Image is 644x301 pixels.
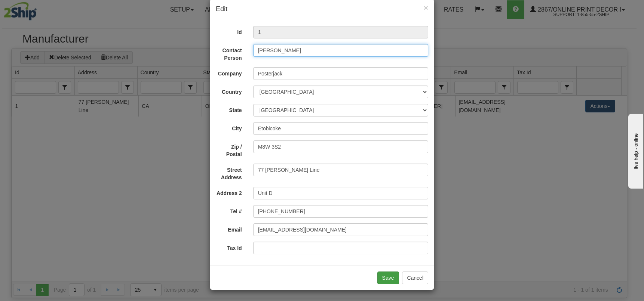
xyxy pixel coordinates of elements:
label: City [210,122,248,132]
label: Country [210,86,248,96]
button: Save [377,271,399,284]
iframe: chat widget [627,112,643,189]
label: Tel # [210,205,248,215]
button: Cancel [402,271,428,284]
button: Close [424,4,428,12]
label: State [210,104,248,114]
label: Address 2 [210,187,248,197]
div: live help - online [6,6,69,12]
span: × [424,3,428,12]
label: Street Address [210,164,248,181]
label: Tax Id [210,242,248,252]
label: Company [210,67,248,77]
h4: Edit [216,4,428,14]
label: Zip / Postal [210,140,248,158]
label: Id [210,26,248,36]
label: Email [210,223,248,233]
label: Contact Person [210,44,248,62]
